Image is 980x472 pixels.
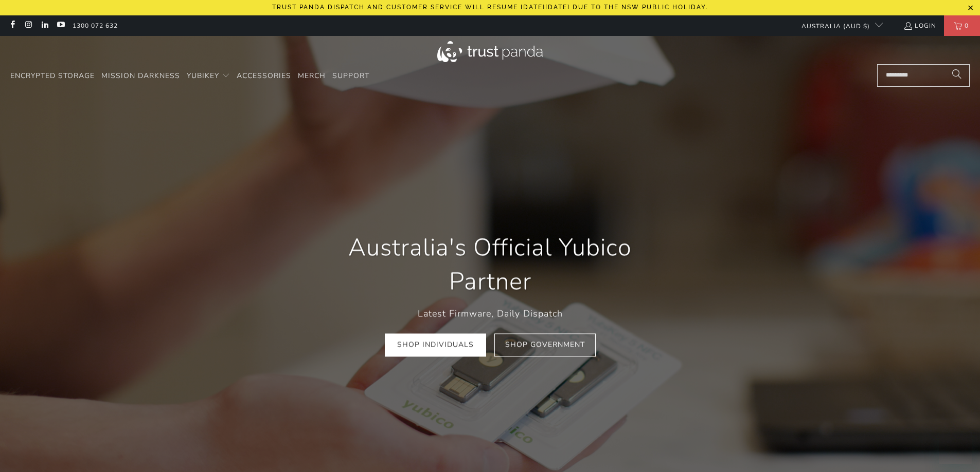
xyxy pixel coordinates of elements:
[237,64,291,88] a: Accessories
[187,64,230,88] summary: YubiKey
[272,4,708,11] p: Trust Panda dispatch and customer service will resume [DATE][DATE] due to the NSW public holiday.
[10,64,95,88] a: Encrypted Storage
[237,71,291,81] span: Accessories
[903,20,936,31] a: Login
[73,20,118,31] a: 1300 072 632
[962,15,971,36] span: 0
[40,22,49,30] a: Trust Panda Australia on LinkedIn
[10,71,95,81] span: Encrypted Storage
[939,431,972,464] iframe: Button to launch messaging window
[101,71,180,81] span: Mission Darkness
[793,15,883,36] button: Australia (AUD $)
[437,41,543,62] img: Trust Panda Australia
[187,71,219,81] span: YubiKey
[298,71,326,81] span: Merch
[332,64,369,88] a: Support
[332,71,369,81] span: Support
[944,15,980,36] a: 0
[944,64,970,87] button: Search
[298,64,326,88] a: Merch
[877,64,970,87] input: Search...
[385,334,486,357] a: Shop Individuals
[101,64,180,88] a: Mission Darkness
[320,231,660,298] h1: Australia's Official Yubico Partner
[56,22,65,30] a: Trust Panda Australia on YouTube
[10,64,369,88] nav: Translation missing: en.navigation.header.main_nav
[24,22,32,30] a: Trust Panda Australia on Instagram
[494,334,596,357] a: Shop Government
[8,22,16,30] a: Trust Panda Australia on Facebook
[320,306,660,321] p: Latest Firmware, Daily Dispatch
